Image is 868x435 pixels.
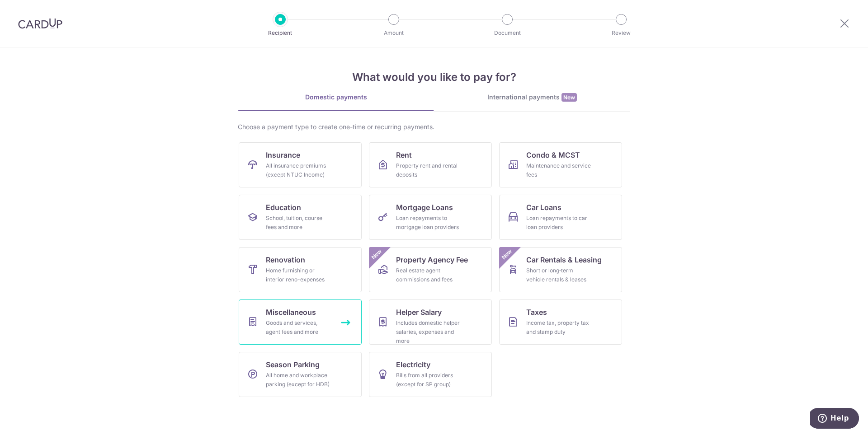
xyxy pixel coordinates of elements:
span: Property Agency Fee [396,254,468,265]
p: Amount [360,28,427,37]
a: Car LoansLoan repayments to car loan providers [499,195,622,240]
span: Electricity [396,359,430,370]
a: ElectricityBills from all providers (except for SP group) [369,352,492,397]
div: Property rent and rental deposits [396,161,461,179]
p: Document [474,28,541,37]
a: MiscellaneousGoods and services, agent fees and more [239,299,362,345]
span: Miscellaneous [266,307,316,318]
div: Real estate agent commissions and fees [396,266,461,284]
span: Car Loans [526,202,561,213]
div: Goods and services, agent fees and more [266,318,331,337]
div: International payments [434,93,630,102]
div: All home and workplace parking (except for HDB) [266,371,331,389]
a: RentProperty rent and rental deposits [369,142,492,187]
span: Help [20,6,39,14]
a: TaxesIncome tax, property tax and stamp duty [499,299,622,345]
a: RenovationHome furnishing or interior reno-expenses [239,247,362,292]
span: Education [266,202,301,213]
div: Loan repayments to mortgage loan providers [396,214,461,232]
span: Car Rentals & Leasing [526,254,602,265]
h4: What would you like to pay for? [238,69,630,85]
a: Condo & MCSTMaintenance and service fees [499,142,622,187]
a: Season ParkingAll home and workplace parking (except for HDB) [239,352,362,397]
span: Insurance [266,150,300,160]
div: Maintenance and service fees [526,161,591,179]
div: Income tax, property tax and stamp duty [526,318,591,337]
p: Review [588,28,655,37]
span: New [500,247,514,262]
div: School, tuition, course fees and more [266,214,331,232]
div: Includes domestic helper salaries, expenses and more [396,318,461,346]
span: Mortgage Loans [396,202,453,213]
div: Loan repayments to car loan providers [526,214,591,232]
div: Choose a payment type to create one-time or recurring payments. [238,122,630,131]
div: Domestic payments [238,93,434,102]
a: Mortgage LoansLoan repayments to mortgage loan providers [369,195,492,240]
a: Property Agency FeeReal estate agent commissions and feesNew [369,247,492,292]
div: All insurance premiums (except NTUC Income) [266,161,331,179]
div: Home furnishing or interior reno-expenses [266,266,331,284]
a: EducationSchool, tuition, course fees and more [239,195,362,240]
span: New [561,93,577,102]
a: Car Rentals & LeasingShort or long‑term vehicle rentals & leasesNew [499,247,622,292]
span: New [369,247,384,262]
img: CardUp [18,18,62,29]
span: Helper Salary [396,307,442,318]
span: Taxes [526,307,547,318]
span: Season Parking [266,359,320,370]
span: Condo & MCST [526,150,580,160]
div: Short or long‑term vehicle rentals & leases [526,266,591,284]
a: InsuranceAll insurance premiums (except NTUC Income) [239,142,362,187]
span: Rent [396,150,412,160]
p: Recipient [247,28,314,37]
a: Helper SalaryIncludes domestic helper salaries, expenses and more [369,299,492,345]
span: Renovation [266,254,305,265]
iframe: Opens a widget where you can find more information [810,408,859,430]
div: Bills from all providers (except for SP group) [396,371,461,389]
